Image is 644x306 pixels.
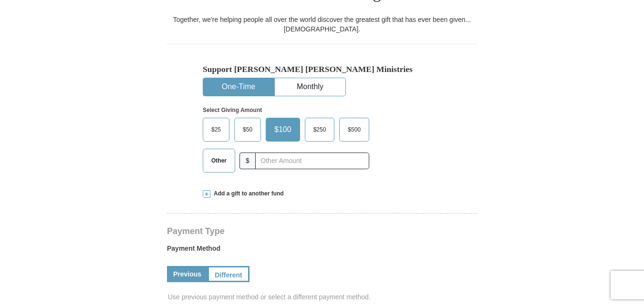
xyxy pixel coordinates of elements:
[343,122,365,137] span: $500
[207,153,231,168] span: Other
[203,78,274,96] button: One-Time
[168,292,478,302] span: Use previous payment method or select a different payment method.
[239,153,256,169] span: $
[275,78,345,96] button: Monthly
[210,190,284,198] span: Add a gift to another fund
[167,266,208,282] a: Previous
[167,227,477,235] h4: Payment Type
[208,266,249,282] a: Different
[203,64,441,74] h5: Support [PERSON_NAME] [PERSON_NAME] Ministries
[238,122,257,137] span: $50
[203,107,262,113] strong: Select Giving Amount
[309,122,331,137] span: $250
[270,122,296,137] span: $100
[167,15,477,34] div: Together, we're helping people all over the world discover the greatest gift that has ever been g...
[167,244,477,258] label: Payment Method
[255,153,369,169] input: Other Amount
[207,122,226,137] span: $25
